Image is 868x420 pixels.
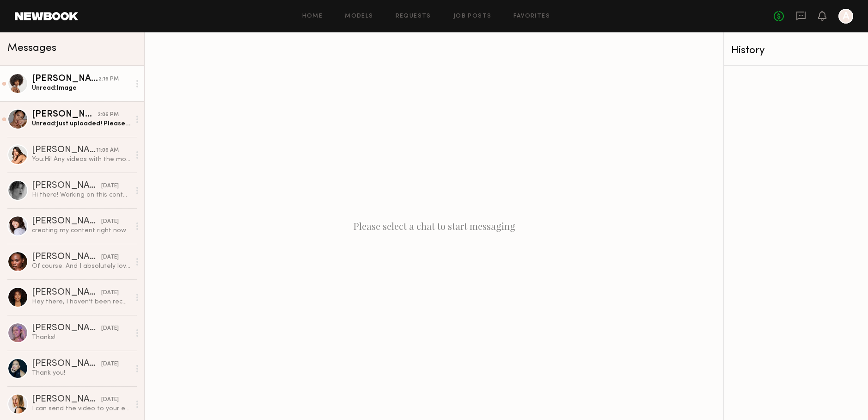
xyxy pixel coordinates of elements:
div: 2:16 PM [98,75,119,84]
div: Of course. And I absolutely love the molecular genesis. Feels so good on the skin and very moistu... [32,262,130,271]
span: Messages [7,43,56,54]
div: [PERSON_NAME] [32,324,101,333]
div: I can send the video to your email [32,404,130,413]
div: [DATE] [101,217,119,226]
div: [PERSON_NAME] [32,74,98,84]
div: [PERSON_NAME] [32,253,101,262]
div: creating my content right now [32,226,130,235]
a: Home [302,13,323,19]
div: Thank you! [32,369,130,377]
div: [PERSON_NAME] [32,146,96,155]
div: [PERSON_NAME] [32,359,101,369]
div: 11:06 AM [96,146,119,155]
div: [DATE] [101,360,119,369]
div: [PERSON_NAME] [32,217,101,226]
div: [PERSON_NAME] [32,395,101,404]
a: Favorites [513,13,550,19]
div: [DATE] [101,395,119,404]
a: Requests [396,13,431,19]
div: [DATE] [101,324,119,333]
div: Unread: Just uploaded! Please let me know if you would like any revisions [32,119,130,128]
div: [PERSON_NAME] [32,288,101,297]
div: Please select a chat to start messaging [145,32,723,420]
div: [PERSON_NAME] [32,181,101,191]
div: Hey there, I haven’t been receiving your messages until I just got an email from you would love t... [32,297,130,306]
a: Job Posts [453,13,492,19]
div: Thanks! [32,333,130,342]
div: [DATE] [101,253,119,262]
div: Unread: Image [32,84,130,93]
div: [PERSON_NAME] [32,110,98,119]
div: [DATE] [101,289,119,297]
div: Hi there! Working on this content now :) [32,191,130,199]
div: [DATE] [101,182,119,191]
a: Models [345,13,373,19]
div: 2:06 PM [98,111,119,119]
a: A [838,9,853,24]
div: History [731,45,861,56]
div: You: Hi! Any videos with the moisturizer jar would need to be reshot! [32,155,130,164]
